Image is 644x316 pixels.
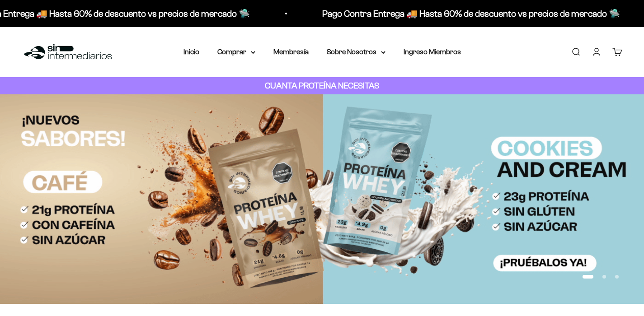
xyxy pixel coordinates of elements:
a: Ingreso Miembros [404,48,461,56]
summary: Sobre Nosotros [327,46,385,58]
strong: CUANTA PROTEÍNA NECESITAS [265,81,379,90]
summary: Comprar [217,46,255,58]
p: Pago Contra Entrega 🚚 Hasta 60% de descuento vs precios de mercado 🛸 [322,6,620,21]
a: Membresía [273,48,309,56]
a: Inicio [183,48,199,56]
